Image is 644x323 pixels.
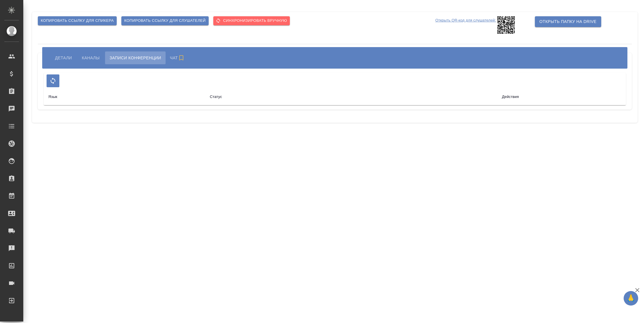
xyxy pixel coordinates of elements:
span: Копировать ссылку для спикера [41,17,114,24]
button: Cинхронизировать вручную [213,16,290,25]
button: Копировать ссылку для спикера [38,16,117,25]
p: Открыть QR-код для слушателей: [435,16,496,34]
button: Копировать ссылку для слушателей [121,16,209,25]
th: Язык [44,89,205,105]
span: Открыть папку на Drive [540,18,597,25]
button: 🙏 [624,291,638,306]
span: Детали [55,54,72,61]
th: Действия [395,89,626,105]
span: Каналы [82,54,100,61]
span: Копировать ссылку для слушателей [124,17,206,24]
span: Записи конференции [109,54,161,61]
span: Чат [170,54,186,61]
span: 🙏 [626,292,636,304]
th: Статус [205,89,395,105]
svg: Подписаться [178,54,185,61]
button: Открыть папку на Drive [535,16,601,27]
button: Обновить список [47,74,59,87]
span: Cинхронизировать вручную [216,17,287,24]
